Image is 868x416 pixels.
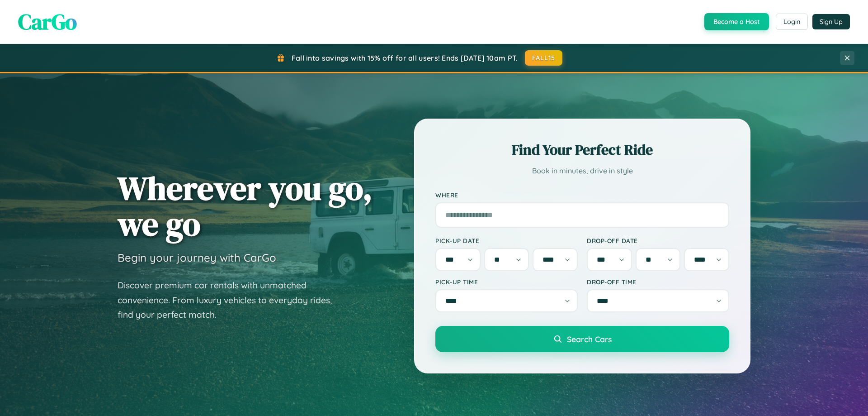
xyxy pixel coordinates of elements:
label: Drop-off Date [587,237,729,244]
h3: Begin your journey with CarGo [118,251,276,264]
span: Fall into savings with 15% off for all users! Ends [DATE] 10am PT. [292,53,518,62]
button: Search Cars [435,326,729,352]
label: Drop-off Time [587,278,729,286]
label: Pick-up Date [435,237,578,244]
span: Search Cars [567,334,612,344]
p: Book in minutes, drive in style [435,164,729,177]
p: Discover premium car rentals with unmatched convenience. From luxury vehicles to everyday rides, ... [118,278,344,322]
h1: Wherever you go, we go [118,170,373,242]
button: Become a Host [704,13,769,30]
button: FALL15 [525,50,563,66]
span: CarGo [18,7,77,37]
button: Sign Up [812,14,850,29]
label: Pick-up Time [435,278,578,286]
button: Login [776,14,808,30]
h2: Find Your Perfect Ride [435,140,729,160]
label: Where [435,191,729,199]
